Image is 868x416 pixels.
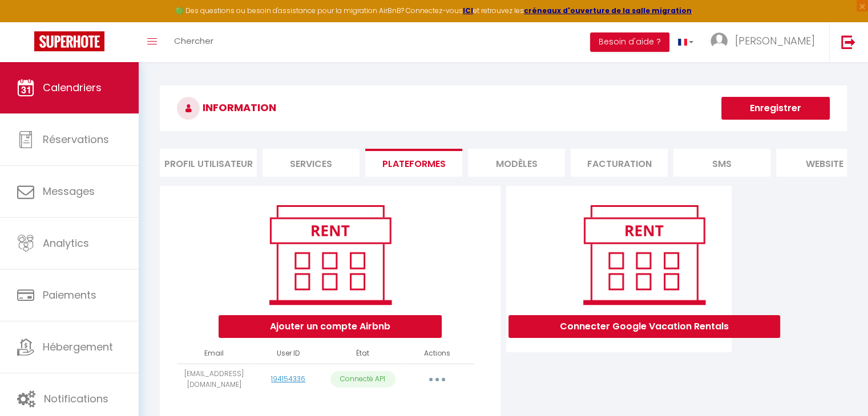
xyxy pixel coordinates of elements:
img: rent.png [257,200,403,309]
h3: INFORMATION [160,85,847,131]
span: [PERSON_NAME] [735,34,815,48]
a: ... [PERSON_NAME] [702,22,829,62]
span: Notifications [44,391,108,406]
span: Réservations [43,132,109,146]
button: Connecter Google Vacation Rentals [508,315,780,338]
a: 194154336 [271,374,305,384]
th: Email [177,344,251,364]
span: Analytics [43,236,89,250]
li: SMS [673,149,770,177]
img: Super Booking [34,31,104,51]
th: User ID [251,344,325,364]
li: Services [263,149,360,177]
li: MODÈLES [468,149,565,177]
button: Enregistrer [721,97,830,120]
a: ICI [463,6,473,15]
a: créneaux d'ouverture de la salle migration [524,6,692,15]
li: Profil Utilisateur [160,149,257,177]
td: [EMAIL_ADDRESS][DOMAIN_NAME] [177,364,251,395]
p: Connecté API [330,371,395,388]
img: ... [710,32,728,50]
span: Messages [43,184,95,198]
th: État [326,344,400,364]
button: Ajouter un compte Airbnb [219,315,442,338]
span: Paiements [43,288,96,302]
th: Actions [400,344,474,364]
li: Facturation [571,149,668,177]
span: Calendriers [43,80,102,95]
li: Plateformes [365,149,462,177]
button: Besoin d'aide ? [590,32,669,52]
span: Hébergement [43,340,113,354]
button: Ouvrir le widget de chat LiveChat [9,5,43,39]
img: rent.png [571,200,717,309]
span: Chercher [174,35,213,47]
a: Chercher [165,22,222,62]
img: logout [841,35,855,49]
